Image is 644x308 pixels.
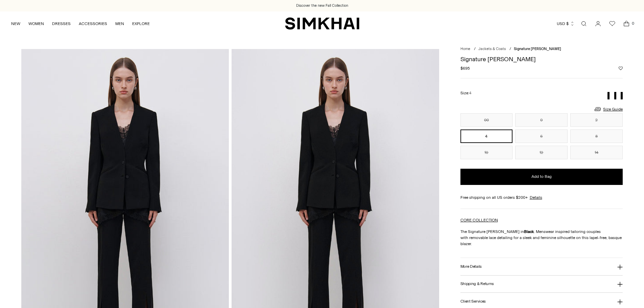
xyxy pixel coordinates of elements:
[531,174,552,180] span: Add to Bag
[52,16,71,31] a: DRESSES
[514,47,561,51] span: Signature [PERSON_NAME]
[478,47,506,51] a: Jackets & Coats
[577,17,591,30] a: Open search modal
[509,46,511,52] div: /
[285,17,359,30] a: SIMKHAI
[460,65,470,71] span: $695
[594,105,623,113] a: Size Guide
[605,17,619,30] a: Wishlist
[132,16,150,31] a: EXPLORE
[460,56,623,62] h1: Signature [PERSON_NAME]
[620,17,633,30] a: Open cart modal
[11,16,20,31] a: NEW
[115,16,124,31] a: MEN
[630,20,636,26] span: 0
[460,282,494,286] h3: Shipping & Returns
[515,113,568,127] button: 0
[591,17,605,30] a: Go to the account page
[619,66,623,70] button: Add to Wishlist
[460,218,498,222] a: CORE COLLECTION
[296,3,348,8] a: Discover the new Fall Collection
[524,229,534,234] strong: Black
[28,16,44,31] a: WOMEN
[79,16,107,31] a: ACCESSORIES
[570,146,623,159] button: 14
[460,229,622,246] span: The Signature [PERSON_NAME] in . Menswear inspired tailoring couples with removable lace detailin...
[557,16,575,31] button: USD $
[460,194,623,200] div: Free shipping on all US orders $200+
[460,113,513,127] button: 00
[460,146,513,159] button: 10
[460,299,486,304] h3: Client Services
[460,258,623,275] button: More Details
[474,46,476,52] div: /
[570,113,623,127] button: 2
[460,90,471,96] label: Size:
[469,91,471,95] span: 4
[460,46,623,52] nav: breadcrumbs
[460,169,623,185] button: Add to Bag
[515,129,568,143] button: 6
[515,146,568,159] button: 12
[530,194,542,200] a: Details
[460,264,482,269] h3: More Details
[570,129,623,143] button: 8
[460,47,470,51] a: Home
[460,129,513,143] button: 4
[460,276,623,293] button: Shipping & Returns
